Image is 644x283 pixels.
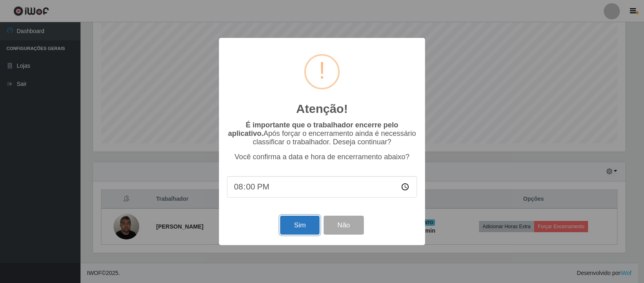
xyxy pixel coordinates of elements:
h2: Atenção! [296,102,348,116]
button: Sim [280,216,319,235]
p: Após forçar o encerramento ainda é necessário classificar o trabalhador. Deseja continuar? [227,121,417,146]
b: É importante que o trabalhador encerre pelo aplicativo. [228,121,398,137]
p: Você confirma a data e hora de encerramento abaixo? [227,153,417,161]
button: Não [324,216,363,235]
